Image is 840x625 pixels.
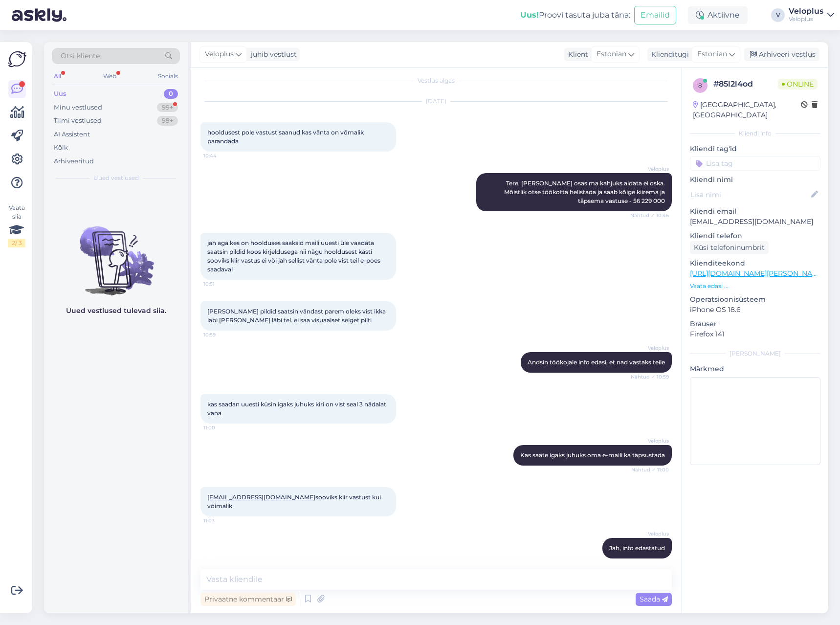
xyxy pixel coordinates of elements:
input: Lisa nimi [690,189,809,200]
span: Online [778,79,818,89]
div: Veloplus [789,7,823,15]
div: Klient [564,49,588,60]
p: Kliendi telefon [690,231,820,241]
span: Nähtud ✓ 10:59 [631,373,669,380]
div: [DATE] [200,97,672,106]
span: Tere. [PERSON_NAME] osas ma kahjuks aidata ei oska. Mõistlik otse töökotta helistada ja saab kõig... [504,179,666,204]
img: No chats [44,209,188,297]
div: Kliendi info [690,129,820,138]
div: Arhiveeritud [54,156,94,166]
b: Uus! [520,10,539,20]
div: [GEOGRAPHIC_DATA], [GEOGRAPHIC_DATA] [693,100,801,120]
span: Nähtud ✓ 10:46 [630,212,669,219]
p: Firefox 141 [690,329,820,339]
div: Arhiveeri vestlus [744,48,819,61]
span: 11:03 [203,517,240,524]
div: Privaatne kommentaar [200,593,296,606]
span: kas saadan uuesti küsin igaks juhuks kiri on vist seal 3 nädalat vana [207,401,388,417]
span: Veloplus [632,530,669,537]
div: Tiimi vestlused [54,116,102,126]
p: Kliendi tag'id [690,144,820,154]
div: Küsi telefoninumbrit [690,241,769,254]
div: Minu vestlused [54,103,102,112]
div: 99+ [157,116,178,126]
span: 10:44 [203,152,240,159]
div: Web [101,70,118,83]
span: [PERSON_NAME] pildid saatsin vändast parem oleks vist ikka läbi [PERSON_NAME] läbi tel. ei saa vi... [207,308,387,324]
div: Vaata siia [8,203,25,247]
div: Klienditugi [647,49,689,60]
span: Kas saate igaks juhuks oma e-maili ka täpsustada [520,451,665,459]
div: Vestlus algas [200,76,672,85]
p: [EMAIL_ADDRESS][DOMAIN_NAME] [690,217,820,227]
div: 2 / 3 [8,239,25,247]
span: Andsin töökojale info edasi, et nad vastaks teile [528,358,665,366]
p: Uued vestlused tulevad siia. [66,306,166,316]
span: Veloplus [632,437,669,445]
span: Estonian [597,49,626,60]
span: jah aga kes on hoolduses saaksid maili uuesti üle vaadata saatsin pildid koos kirjeldusega nii nä... [207,239,382,273]
span: hooldusest pole vastust saanud kas vänta on võmalik parandada [207,129,365,145]
span: 10:51 [203,280,240,288]
span: 11:00 [203,424,240,431]
div: 99+ [157,103,178,112]
span: 10:59 [203,331,240,338]
div: Aktiivne [688,6,748,24]
div: Proovi tasuta juba täna: [520,9,630,21]
p: Brauser [690,319,820,329]
p: Klienditeekond [690,258,820,268]
div: [PERSON_NAME] [690,349,820,358]
p: iPhone OS 18.6 [690,305,820,315]
span: sooviks kiir vastust kui võimalik [207,493,382,510]
span: Uued vestlused [93,174,139,182]
div: V [771,8,785,22]
p: Kliendi nimi [690,175,820,185]
input: Lisa tag [690,156,820,171]
span: Estonian [697,49,727,60]
div: # 85l2l4od [713,78,778,90]
span: Nähtud ✓ 11:04 [631,559,669,566]
span: Saada [640,595,668,603]
button: Emailid [634,6,676,24]
div: Uus [54,89,66,99]
a: VeloplusVeloplus [789,7,834,23]
div: juhib vestlust [247,49,297,60]
a: [URL][DOMAIN_NAME][PERSON_NAME] [690,269,825,278]
div: All [52,70,63,83]
div: 0 [164,89,178,99]
p: Operatsioonisüsteem [690,294,820,305]
div: AI Assistent [54,130,90,139]
span: Veloplus [205,49,234,60]
p: Märkmed [690,364,820,374]
div: Kõik [54,143,68,153]
span: Jah, info edastatud [609,544,665,552]
p: Vaata edasi ... [690,282,820,290]
div: Socials [156,70,180,83]
p: Kliendi email [690,206,820,217]
span: 8 [698,82,702,89]
img: Askly Logo [8,50,26,68]
span: Veloplus [632,165,669,173]
span: Veloplus [632,344,669,352]
span: Nähtud ✓ 11:00 [631,466,669,473]
a: [EMAIL_ADDRESS][DOMAIN_NAME] [207,493,315,501]
div: Veloplus [789,15,823,23]
span: Otsi kliente [61,51,100,61]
